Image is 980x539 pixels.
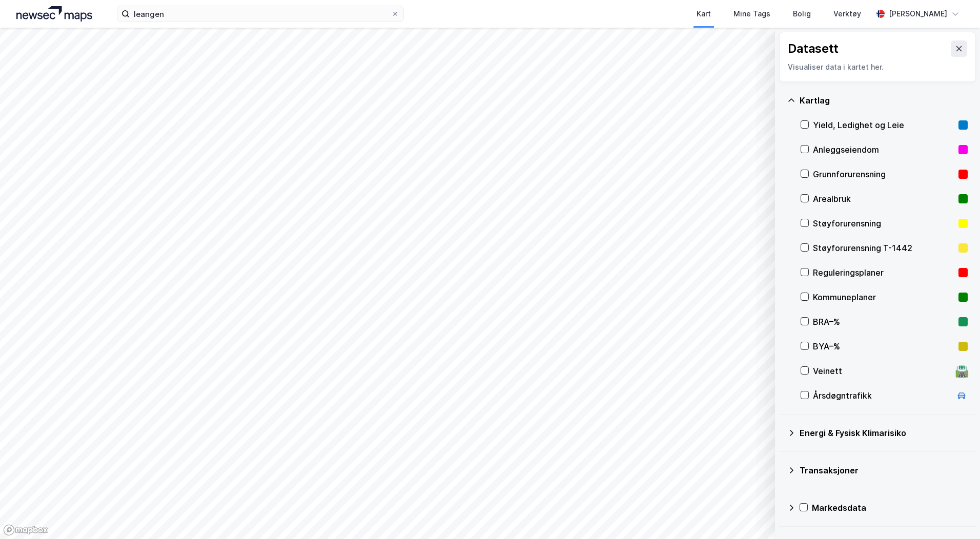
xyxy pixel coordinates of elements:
[929,490,980,539] div: Kontrollprogram for chat
[813,143,954,156] div: Anleggseiendom
[813,365,951,377] div: Veinett
[3,524,48,536] a: Mapbox homepage
[793,8,811,20] div: Bolig
[813,340,954,353] div: BYA–%
[130,6,391,22] input: Søk på adresse, matrikkel, gårdeiere, leietakere eller personer
[697,8,711,20] div: Kart
[800,464,968,476] div: Transaksjoner
[16,6,92,22] img: logo.a4113a55bc3d86da70a041830d287a7e.svg
[813,193,954,205] div: Arealbruk
[813,316,954,328] div: BRA–%
[800,427,968,439] div: Energi & Fysisk Klimarisiko
[813,242,954,254] div: Støyforurensning T-1442
[833,8,861,20] div: Verktøy
[788,61,967,73] div: Visualiser data i kartet her.
[812,502,968,514] div: Markedsdata
[929,490,980,539] iframe: Chat Widget
[813,291,954,303] div: Kommuneplaner
[813,168,954,180] div: Grunnforurensning
[813,266,954,279] div: Reguleringsplaner
[800,94,968,107] div: Kartlag
[788,40,839,57] div: Datasett
[813,217,954,230] div: Støyforurensning
[813,119,954,131] div: Yield, Ledighet og Leie
[955,364,969,378] div: 🛣️
[813,389,951,402] div: Årsdøgntrafikk
[889,8,947,20] div: [PERSON_NAME]
[733,8,770,20] div: Mine Tags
